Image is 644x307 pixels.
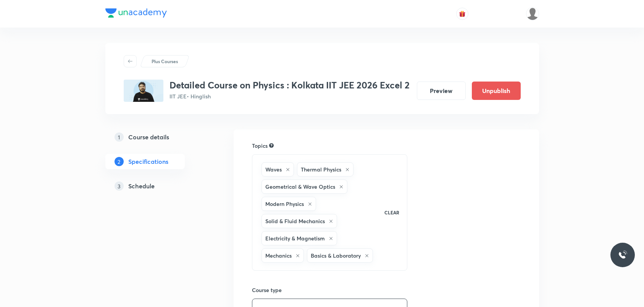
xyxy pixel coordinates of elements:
[115,132,124,142] p: 1
[301,165,341,173] h6: Thermal Physics
[265,217,325,225] h6: Solid & Fluid Mechanics
[265,165,282,173] h6: Waves
[105,8,167,18] img: Company Logo
[456,8,468,20] button: avatar
[618,250,627,260] img: ttu
[265,251,292,260] h6: Mechanics
[152,58,178,65] p: Plus Courses
[472,82,521,100] button: Unpublish
[124,80,163,102] img: E0EAC95A-FFA3-4718-8FA6-8FC764F2B4EE_plus.png
[252,286,408,294] h6: Course type
[459,10,466,17] img: avatar
[105,129,209,145] a: 1Course details
[252,142,268,150] h6: Topics
[105,8,167,20] a: Company Logo
[115,181,124,191] p: 3
[384,209,399,216] p: CLEAR
[265,183,335,191] h6: Geometrical & Wave Optics
[417,82,466,100] button: Preview
[105,178,209,194] a: 3Schedule
[526,7,539,20] img: Sudipta Bose
[169,80,410,91] h3: Detailed Course on Physics : Kolkata IIT JEE 2026 Excel 2
[169,92,410,100] p: IIT JEE • Hinglish
[269,142,274,149] div: Search for topics
[265,200,304,208] h6: Modern Physics
[128,181,155,191] h5: Schedule
[311,251,361,260] h6: Basics & Laboratory
[115,157,124,166] p: 2
[265,234,325,242] h6: Electricity & Magnetism
[128,157,168,166] h5: Specifications
[128,132,169,142] h5: Course details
